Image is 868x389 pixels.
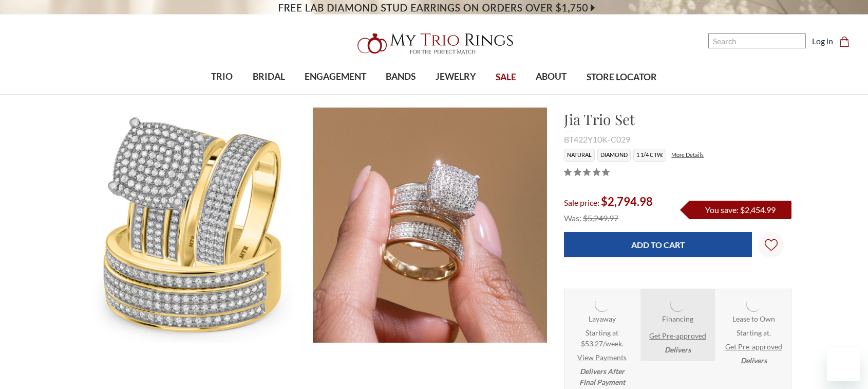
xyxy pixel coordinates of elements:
span: TRIO [211,70,233,83]
span: $2,794.98 [601,194,653,208]
button: submenu toggle [330,94,341,95]
button: submenu toggle [450,94,461,95]
button: submenu toggle [546,94,556,95]
img: Photo of Jia 1 1/4 ct tw. Diamond Cushion Cluster Trio Set 10K Yellow Gold [BT422Y-C029] [313,108,548,343]
span: ABOUT [536,70,567,83]
span: Sale price: [564,198,599,207]
a: Log in [812,35,833,47]
strong: Lease to Own [732,313,775,324]
span: JEWELRY [436,70,476,83]
a: ENGAGEMENT [295,60,376,94]
span: BANDS [386,70,416,83]
strong: Layaway [589,313,616,324]
span: Was: [564,213,581,223]
em: Delivers [741,355,767,366]
h1: Jia Trio Set [564,109,791,130]
span: ENGAGEMENT [305,70,366,83]
img: Katapult [745,295,763,313]
button: submenu toggle [263,94,274,95]
li: Diamond [597,149,631,162]
svg: cart.cart_preview [839,37,850,47]
a: STORE LOCATOR [577,61,667,94]
a: Get Pre-approved [649,330,706,341]
input: Search [708,33,806,48]
a: SALE [486,61,526,94]
span: $5,249.97 [583,213,618,223]
span: You save: $2,454.99 [705,205,776,215]
span: BRIDAL [253,70,285,83]
a: JEWELRY [426,60,486,94]
a: Get Pre-approved [725,341,782,352]
a: BANDS [376,60,425,94]
a: BRIDAL [242,60,294,94]
span: Starting at $53.27/week. [581,327,624,349]
a: My Trio Rings [252,27,616,60]
a: Cart with 0 items [839,35,856,47]
a: ABOUT [526,60,576,94]
button: submenu toggle [217,94,227,95]
a: View Payments [577,352,627,363]
input: Add to Cart [564,232,752,257]
strong: Financing [662,313,693,324]
em: Delivers After Final Payment [579,366,625,387]
button: submenu toggle [395,94,406,95]
span: SALE [496,70,516,84]
span: Starting at . [737,327,771,338]
a: Wish Lists [758,232,784,258]
span: STORE LOCATOR [587,70,657,84]
img: My Trio Rings [352,27,516,60]
a: More Details [671,151,704,158]
em: Delivers [665,344,691,355]
li: 1 1/4 CTW. [633,149,666,162]
iframe: Button to launch messaging window [827,348,860,381]
li: Affirm [640,289,715,361]
div: BT422Y10K-C029 [564,133,791,146]
svg: Wish Lists [765,206,778,284]
li: Katapult [716,289,791,372]
a: TRIO [201,60,242,94]
img: Layaway [593,295,611,313]
img: Affirm [669,295,687,313]
img: Photo of Jia 1 1/4 ct tw. Diamond Cushion Cluster Trio Set 10K Yellow Gold [BT422Y-C029] [77,108,312,343]
li: Natural [564,149,595,162]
